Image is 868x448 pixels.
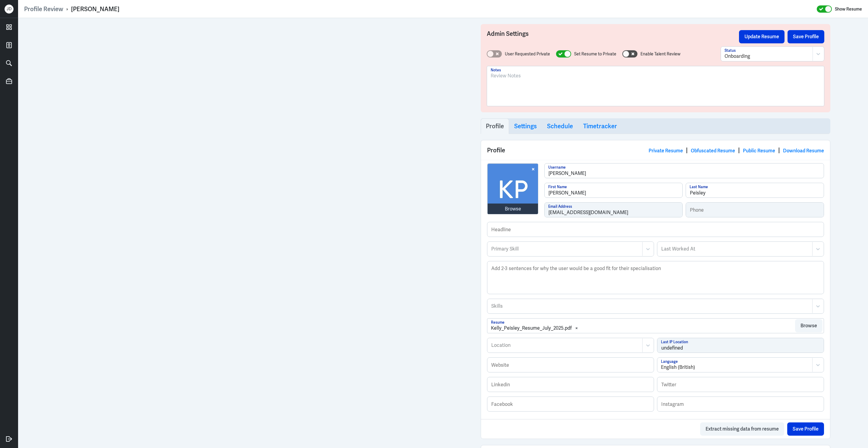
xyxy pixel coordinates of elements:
label: Show Resume [835,5,862,13]
div: J D [5,5,14,14]
div: Kelly_Peisley_Resume_July_2025.pdf [491,325,572,332]
input: Facebook [487,397,654,411]
input: Phone [686,203,824,217]
p: › [63,5,71,13]
h3: Admin Settings [487,30,739,43]
div: Browse [505,205,521,213]
img: avatar.jpg [488,164,538,214]
button: Browse [795,319,822,332]
iframe: https://ppcdn.hiredigital.com/register/3f610918/resumes/537555129/Kelly_Peisley_Resume_July_2025.... [56,24,405,442]
input: Headline [487,222,824,237]
a: Obfuscated Resume [691,148,735,154]
button: Save Profile [787,422,824,436]
a: Profile Review [24,5,63,13]
input: Website [487,358,654,372]
input: First Name [545,183,682,198]
div: Profile [481,140,830,160]
button: Save Profile [788,30,824,43]
input: Twitter [657,377,824,392]
input: Instagram [657,397,824,411]
label: User Requested Private [505,51,550,57]
div: | | | [649,146,824,155]
input: Email Address [545,203,682,217]
input: Username [545,163,824,178]
a: Public Resume [743,148,775,154]
h3: Timetracker [583,123,617,130]
h3: Settings [514,123,537,130]
a: Private Resume [649,148,683,154]
a: Download Resume [783,148,824,154]
label: Set Resume to Private [574,51,616,57]
label: Enable Talent Review [640,51,681,57]
button: Extract missing data from resume [700,422,784,436]
div: [PERSON_NAME] [71,5,119,13]
h3: Schedule [547,123,573,130]
input: Linkedin [487,377,654,392]
h3: Profile [486,123,504,130]
input: Last IP Location [657,338,824,353]
input: Last Name [686,183,824,198]
button: Update Resume [739,30,785,43]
